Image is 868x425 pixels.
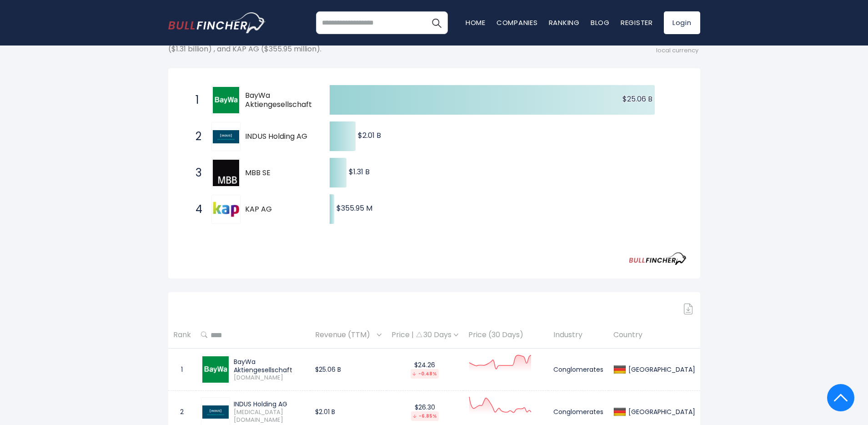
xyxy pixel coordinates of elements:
[168,349,196,391] td: 1
[202,405,229,419] img: INH.DE.png
[213,87,239,113] img: BayWa Aktiengesellschaft
[213,160,239,186] img: MBB SE
[411,369,439,379] div: -0.48%
[391,330,458,340] div: Price | 30 Days
[425,11,448,34] button: Search
[245,132,314,142] span: INDUS Holding AG
[245,91,314,110] span: BayWa Aktiengesellschaft
[548,349,608,391] td: Conglomerates
[591,18,610,27] a: Blog
[336,203,372,213] text: $355.95 M
[168,322,196,349] th: Rank
[213,196,239,223] img: KAP AG
[622,94,652,104] text: $25.06 B
[310,349,386,391] td: $25.06 B
[391,403,458,421] div: $26.30
[411,411,439,421] div: -6.85%
[391,361,458,379] div: $24.26
[234,358,305,374] div: BayWa Aktiengesellschaft
[548,322,608,349] th: Industry
[626,365,695,374] div: [GEOGRAPHIC_DATA]
[608,322,700,349] th: Country
[191,165,200,181] span: 3
[656,39,700,55] span: Convert USD to local currency
[168,25,618,54] p: The following shows the ranking of the largest German companies by revenue(TTM). The top-ranking ...
[549,18,580,27] a: Ranking
[349,167,370,177] text: $1.31 B
[463,322,548,349] th: Price (30 Days)
[664,11,700,34] a: Login
[245,168,314,178] span: MBB SE
[621,18,653,27] a: Register
[466,18,486,27] a: Home
[358,130,381,141] text: $2.01 B
[315,328,375,342] span: Revenue (TTM)
[497,18,538,27] a: Companies
[168,12,266,33] img: bullfincher logo
[234,400,305,408] div: INDUS Holding AG
[191,202,200,217] span: 4
[213,130,239,143] img: INDUS Holding AG
[168,12,266,33] a: Go to homepage
[234,374,305,382] span: [DOMAIN_NAME]
[626,408,695,416] div: [GEOGRAPHIC_DATA]
[202,356,229,383] img: BYW.DE.png
[191,129,200,144] span: 2
[234,409,305,424] span: [MEDICAL_DATA][DOMAIN_NAME]
[191,92,200,108] span: 1
[245,205,314,214] span: KAP AG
